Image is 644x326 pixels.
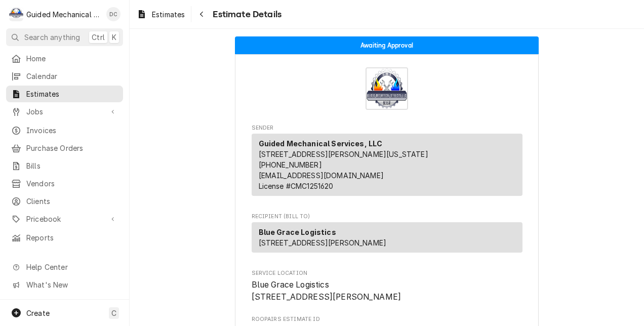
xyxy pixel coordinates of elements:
[252,124,522,132] span: Sender
[26,71,118,81] span: Calendar
[252,213,522,257] div: Estimate Recipient
[6,276,123,293] a: Go to What's New
[26,178,118,189] span: Vendors
[252,213,522,221] span: Recipient (Bill To)
[6,175,123,192] a: Vendors
[26,106,103,117] span: Jobs
[6,259,123,275] a: Go to Help Center
[9,7,23,21] div: Guided Mechanical Services, LLC's Avatar
[6,140,123,156] a: Purchase Orders
[259,182,334,190] span: License # CMC1251620
[26,143,118,153] span: Purchase Orders
[6,103,123,120] a: Go to Jobs
[252,315,522,323] span: Roopairs Estimate ID
[252,279,522,303] span: Service Location
[26,9,101,20] div: Guided Mechanical Services, LLC
[6,122,123,139] a: Invoices
[6,28,123,46] button: Search anythingCtrlK
[26,160,118,171] span: Bills
[193,6,210,22] button: Navigate back
[6,193,123,210] a: Clients
[152,9,185,20] span: Estimates
[6,68,123,85] a: Calendar
[26,309,50,317] span: Create
[26,279,117,290] span: What's New
[259,238,387,247] span: [STREET_ADDRESS][PERSON_NAME]
[24,32,80,43] span: Search anything
[26,53,118,64] span: Home
[252,222,522,253] div: Recipient (Bill To)
[252,280,401,302] span: Blue Grace Logistics [STREET_ADDRESS][PERSON_NAME]
[259,139,383,148] strong: Guided Mechanical Services, LLC
[252,134,522,200] div: Sender
[366,67,408,110] img: Logo
[112,32,116,43] span: K
[6,229,123,246] a: Reports
[259,160,322,169] a: [PHONE_NUMBER]
[6,157,123,174] a: Bills
[26,196,118,207] span: Clients
[92,32,105,43] span: Ctrl
[133,6,189,23] a: Estimates
[106,7,120,21] div: DC
[6,86,123,102] a: Estimates
[9,7,23,21] div: G
[252,269,522,277] span: Service Location
[6,50,123,67] a: Home
[106,7,120,21] div: Daniel Cornell's Avatar
[252,134,522,196] div: Sender
[6,211,123,227] a: Go to Pricebook
[26,232,118,243] span: Reports
[259,171,384,180] a: [EMAIL_ADDRESS][DOMAIN_NAME]
[26,262,117,272] span: Help Center
[252,222,522,257] div: Recipient (Bill To)
[259,228,336,236] strong: Blue Grace Logistics
[111,308,116,318] span: C
[26,214,103,224] span: Pricebook
[259,150,428,158] span: [STREET_ADDRESS][PERSON_NAME][US_STATE]
[252,124,522,200] div: Estimate Sender
[26,89,118,99] span: Estimates
[210,8,281,21] span: Estimate Details
[360,42,413,49] span: Awaiting Approval
[235,36,539,54] div: Status
[252,269,522,303] div: Service Location
[26,125,118,136] span: Invoices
